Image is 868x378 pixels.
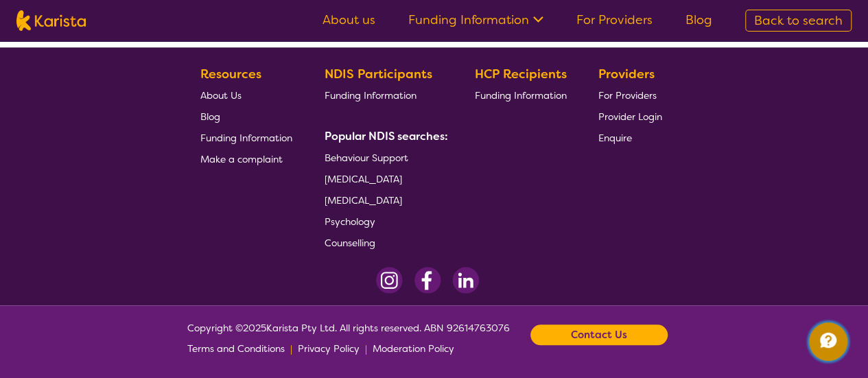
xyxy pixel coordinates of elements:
[325,215,375,228] span: Psychology
[373,338,454,359] a: Moderation Policy
[200,153,283,165] span: Make a complaint
[474,84,566,106] a: Funding Information
[474,89,566,102] span: Funding Information
[571,324,627,345] b: Contact Us
[325,168,443,189] a: [MEDICAL_DATA]
[187,318,510,359] span: Copyright © 2025 Karista Pty Ltd. All rights reserved. ABN 92614763076
[598,84,662,106] a: For Providers
[325,152,408,164] span: Behaviour Support
[685,12,712,28] a: Blog
[200,89,242,102] span: About Us
[745,10,852,32] a: Back to search
[298,342,360,355] span: Privacy Policy
[298,338,360,359] a: Privacy Policy
[200,148,292,169] a: Make a complaint
[598,132,632,144] span: Enquire
[200,84,292,106] a: About Us
[325,189,443,211] a: [MEDICAL_DATA]
[325,237,375,249] span: Counselling
[598,66,655,82] b: Providers
[325,129,448,143] b: Popular NDIS searches:
[414,267,441,294] img: Facebook
[598,106,662,127] a: Provider Login
[325,173,402,185] span: [MEDICAL_DATA]
[408,12,543,28] a: Funding Information
[290,338,292,359] p: |
[325,66,432,82] b: NDIS Participants
[187,342,285,355] span: Terms and Conditions
[452,267,479,294] img: LinkedIn
[325,147,443,168] a: Behaviour Support
[325,89,417,102] span: Funding Information
[200,110,220,123] span: Blog
[474,66,566,82] b: HCP Recipients
[200,106,292,127] a: Blog
[325,232,443,253] a: Counselling
[325,84,443,106] a: Funding Information
[598,89,657,102] span: For Providers
[200,127,292,148] a: Funding Information
[576,12,653,28] a: For Providers
[322,12,375,28] a: About us
[325,211,443,232] a: Psychology
[325,194,402,206] span: [MEDICAL_DATA]
[365,338,367,359] p: |
[373,342,454,355] span: Moderation Policy
[200,132,292,144] span: Funding Information
[754,12,843,29] span: Back to search
[598,110,662,123] span: Provider Login
[376,267,403,294] img: Instagram
[598,127,662,148] a: Enquire
[809,322,847,361] button: Channel Menu
[200,66,261,82] b: Resources
[16,10,86,31] img: Karista logo
[187,338,285,359] a: Terms and Conditions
